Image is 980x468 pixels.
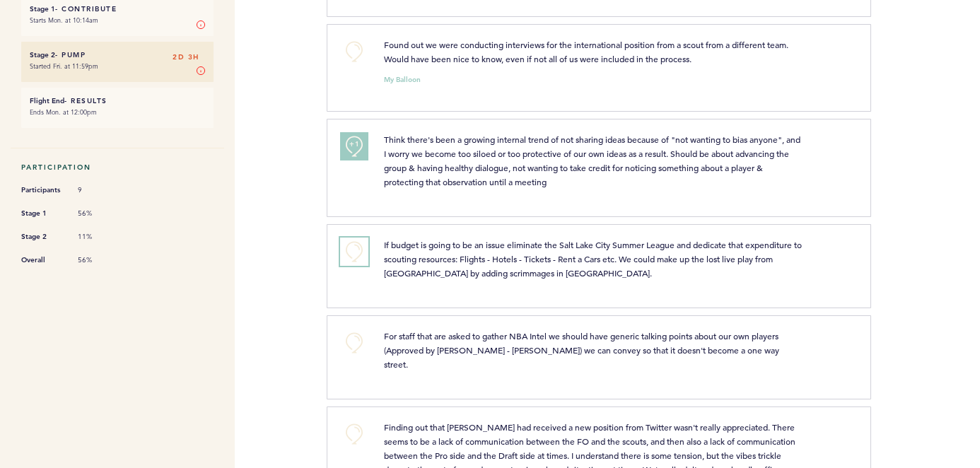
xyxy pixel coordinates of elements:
[384,330,781,370] span: For staff that are asked to gather NBA Intel we should have generic talking points about our own ...
[78,232,120,242] span: 11%
[30,50,55,59] small: Stage 2
[349,137,359,151] span: +1
[384,39,791,64] span: Found out we were conducting interviews for the international position from a scout from a differ...
[30,107,97,117] time: Ends Mon. at 12:00pm
[340,132,368,160] button: +1
[78,255,120,265] span: 56%
[30,4,205,13] h6: - Contribute
[21,230,64,244] span: Stage 2
[384,134,803,187] span: Think there's been a growing internal trend of not sharing ideas because of "not wanting to bias ...
[21,253,64,267] span: Overall
[78,185,120,195] span: 9
[30,50,205,59] h6: - Pump
[384,239,804,279] span: If budget is going to be an issue eliminate the Salt Lake City Summer League and dedicate that ex...
[384,76,421,83] small: My Balloon
[30,96,205,105] h6: - Results
[30,4,55,13] small: Stage 1
[21,206,64,221] span: Stage 1
[21,183,64,197] span: Participants
[30,62,98,71] time: Started Fri. at 11:59pm
[21,163,214,172] h5: Participation
[30,96,64,105] small: Flight End
[30,16,98,25] time: Starts Mon. at 10:14am
[173,50,199,64] span: 2D 3H
[78,209,120,218] span: 56%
